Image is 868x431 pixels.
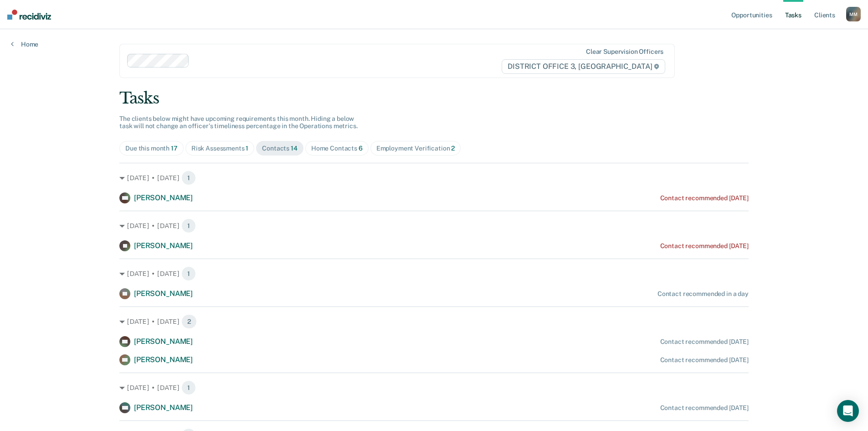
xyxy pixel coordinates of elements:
span: 1 [181,218,196,233]
div: Home Contacts [311,145,363,152]
span: [PERSON_NAME] [134,193,193,202]
div: Clear supervision officers [586,48,663,56]
span: 2 [451,145,455,152]
div: [DATE] • [DATE] 1 [119,380,749,395]
span: [PERSON_NAME] [134,241,193,250]
span: [PERSON_NAME] [134,289,193,298]
span: DISTRICT OFFICE 3, [GEOGRAPHIC_DATA] [502,59,665,74]
div: Contact recommended [DATE] [660,404,749,412]
div: Due this month [125,145,178,152]
div: [DATE] • [DATE] 1 [119,266,749,281]
div: Contact recommended [DATE] [660,356,749,364]
a: Home [11,40,38,48]
span: [PERSON_NAME] [134,355,193,364]
span: 6 [359,145,363,152]
span: 2 [181,314,197,329]
div: Contacts [262,145,298,152]
span: 1 [181,171,196,185]
div: [DATE] • [DATE] 1 [119,218,749,233]
div: Open Intercom Messenger [837,400,859,422]
div: Contact recommended [DATE] [660,242,749,250]
span: [PERSON_NAME] [134,337,193,346]
div: [DATE] • [DATE] 2 [119,314,749,329]
span: 1 [246,145,248,152]
span: [PERSON_NAME] [134,403,193,412]
img: Recidiviz [7,10,51,20]
span: The clients below might have upcoming requirements this month. Hiding a below task will not chang... [119,115,358,130]
div: Contact recommended [DATE] [660,194,749,202]
div: Employment Verification [376,145,455,152]
span: 17 [171,145,178,152]
button: MM [846,7,861,21]
span: 1 [181,380,196,395]
span: 14 [291,145,298,152]
div: Risk Assessments [191,145,249,152]
div: Contact recommended [DATE] [660,338,749,346]
div: Contact recommended in a day [657,290,749,298]
div: Tasks [119,89,749,108]
span: 1 [181,266,196,281]
div: [DATE] • [DATE] 1 [119,171,749,185]
div: M M [846,7,861,21]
